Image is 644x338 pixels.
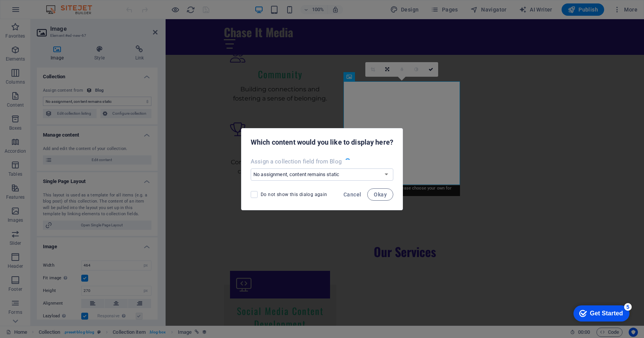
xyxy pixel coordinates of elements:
[367,188,393,201] button: Okay
[340,188,364,201] button: Cancel
[261,191,327,198] span: Do not show this dialog again
[343,191,361,198] span: Cancel
[251,158,342,165] p: Assign a collection field from Blog
[57,2,64,9] div: 5
[6,4,62,20] div: Get Started 5 items remaining, 0% complete
[23,8,56,15] div: Get Started
[374,191,387,198] span: Okay
[251,138,393,147] h2: Which content would you like to display here?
